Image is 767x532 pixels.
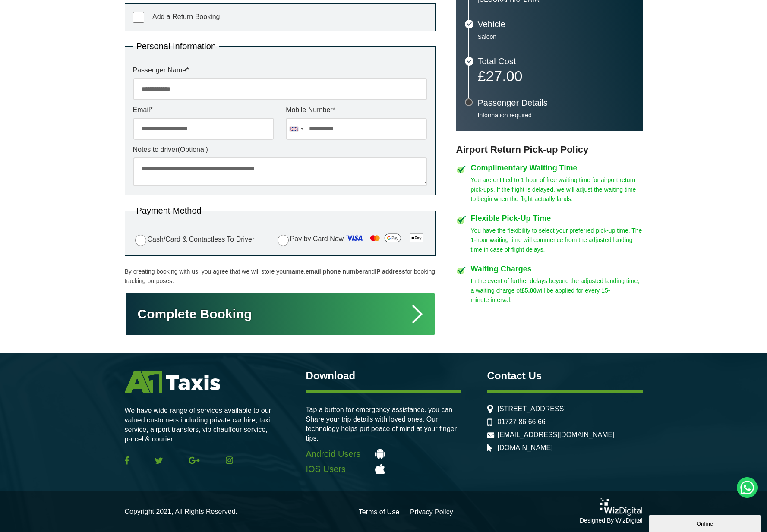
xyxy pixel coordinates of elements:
[487,371,643,381] h3: Contact Us
[486,68,522,84] span: 27.00
[286,107,427,113] label: Mobile Number
[375,268,405,275] strong: IP address
[471,226,643,254] p: You have the flexibility to select your preferred pick-up time. The 1-hour waiting time will comm...
[306,464,461,474] a: IOS Users
[155,457,163,464] img: Twitter
[456,144,643,155] h3: Airport Return Pick-up Policy
[125,406,280,444] p: We have wide range of services available to our valued customers including private car hire, taxi...
[133,42,220,50] legend: Personal Information
[125,292,436,336] button: Complete Booking
[471,214,643,222] h4: Flexible Pick-Up Time
[410,509,453,516] a: Privacy Policy
[600,498,642,516] img: Wiz Digital
[478,111,634,119] p: Information required
[478,33,634,41] p: Saloon
[323,268,365,275] strong: phone number
[278,235,289,246] input: Pay by Card Now
[133,67,427,74] label: Passenger Name
[286,118,306,139] div: United Kingdom: +44
[135,235,146,246] input: Cash/Card & Contactless To Driver
[125,507,237,516] p: Copyright 2021, All Rights Reserved.
[649,513,763,532] iframe: chat widget
[133,146,427,153] label: Notes to driver
[226,456,233,464] img: Instagram
[471,164,643,172] h4: Complimentary Waiting Time
[152,13,220,20] span: Add a Return Booking
[133,233,255,246] label: Cash/Card & Contactless To Driver
[133,12,144,23] input: Add a Return Booking
[478,20,634,28] h3: Vehicle
[478,70,634,82] p: £
[306,405,461,443] p: Tap a button for emergency assistance. you can Share your trip details with loved ones. Our techn...
[478,98,634,107] h3: Passenger Details
[471,175,643,204] p: You are entitled to 1 hour of free waiting time for airport return pick-ups. If the flight is del...
[306,371,461,381] h3: Download
[471,265,643,273] h4: Waiting Charges
[498,418,546,426] a: 01727 86 66 66
[189,456,200,464] img: Google Plus
[498,431,615,439] a: [EMAIL_ADDRESS][DOMAIN_NAME]
[487,405,643,413] li: [STREET_ADDRESS]
[125,456,129,465] img: Facebook
[275,231,427,248] label: Pay by Card Now
[133,107,274,113] label: Email
[133,206,205,215] legend: Payment Method
[359,509,399,516] a: Terms of Use
[580,516,643,525] p: Designed By WizDigital
[471,276,643,305] p: In the event of further delays beyond the adjusted landing time, a waiting charge of will be appl...
[498,444,553,452] a: [DOMAIN_NAME]
[521,287,537,294] strong: £5.00
[288,268,304,275] strong: name
[178,146,208,153] span: (Optional)
[125,371,220,393] img: A1 Taxis St Albans
[306,449,461,459] a: Android Users
[478,57,634,66] h3: Total Cost
[306,268,321,275] strong: email
[125,267,436,286] p: By creating booking with us, you agree that we will store your , , and for booking tracking purpo...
